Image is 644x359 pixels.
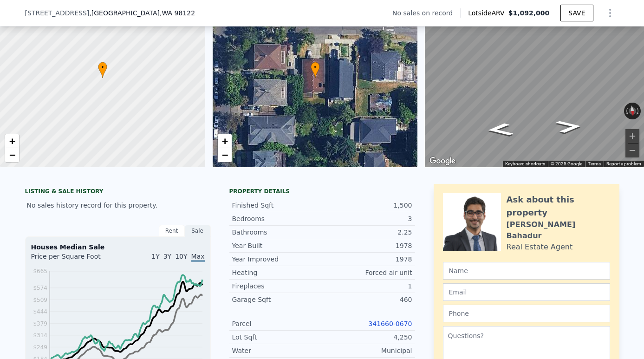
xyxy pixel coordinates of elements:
div: Bathrooms [232,228,322,237]
span: 3Y [163,253,171,260]
button: Zoom out [625,144,639,157]
div: LISTING & SALE HISTORY [25,188,211,197]
button: Rotate counterclockwise [624,103,629,119]
span: 1Y [151,253,159,260]
div: Fireplaces [232,281,322,291]
tspan: $314 [33,332,47,339]
div: Parcel [232,319,322,328]
div: No sales on record [392,8,460,18]
a: Zoom in [218,134,232,148]
div: Forced air unit [322,268,412,277]
div: 1978 [322,241,412,250]
input: Name [443,262,610,280]
a: Report a problem [606,161,641,166]
tspan: $665 [33,268,47,274]
tspan: $249 [33,344,47,351]
div: Price per Square Foot [31,252,118,267]
div: Municipal [322,346,412,355]
div: Water [232,346,322,355]
input: Phone [443,305,610,322]
span: • [98,63,107,72]
div: Real Estate Agent [507,242,573,253]
div: Year Improved [232,255,322,264]
span: − [221,149,228,161]
div: Heating [232,268,322,277]
div: 2.25 [322,228,412,237]
a: 341660-0670 [368,320,412,327]
tspan: $444 [33,308,47,315]
span: © 2025 Google [551,161,582,166]
button: Reset the view [628,102,637,120]
tspan: $379 [33,320,47,327]
div: 3 [322,214,412,223]
div: Year Built [232,241,322,250]
div: Finished Sqft [232,201,322,210]
span: + [221,135,228,147]
path: Go West, E Spruce St [545,117,593,137]
path: Go East, E Spruce St [475,120,524,139]
a: Terms (opens in new tab) [588,161,601,166]
div: Lot Sqft [232,333,322,342]
span: $1,092,000 [508,9,550,17]
span: , WA 98122 [160,9,195,17]
div: Rent [159,225,185,237]
span: Lotside ARV [468,8,508,18]
div: • [311,62,320,78]
a: Open this area in Google Maps (opens a new window) [427,155,458,167]
span: − [9,149,15,161]
div: 1978 [322,255,412,264]
span: 10Y [175,253,187,260]
div: Sale [185,225,211,237]
a: Zoom out [218,148,232,162]
div: Garage Sqft [232,295,322,304]
a: Zoom in [5,134,19,148]
span: , [GEOGRAPHIC_DATA] [89,8,195,18]
div: Houses Median Sale [31,242,205,252]
div: Property details [229,188,415,195]
div: 460 [322,295,412,304]
div: 4,250 [322,333,412,342]
span: [STREET_ADDRESS] [25,8,90,18]
div: 1 [322,281,412,291]
span: Max [191,253,205,262]
button: SAVE [560,5,593,21]
a: Zoom out [5,148,19,162]
button: Rotate clockwise [636,103,641,119]
img: Google [427,155,458,167]
tspan: $509 [33,297,47,303]
div: [PERSON_NAME] Bahadur [507,219,610,242]
tspan: $574 [33,285,47,291]
span: • [311,63,320,72]
span: + [9,135,15,147]
div: Bedrooms [232,214,322,223]
div: • [98,62,107,78]
button: Zoom in [625,129,639,143]
button: Show Options [601,4,619,22]
input: Email [443,283,610,301]
div: Ask about this property [507,193,610,219]
button: Keyboard shortcuts [505,161,545,167]
div: No sales history record for this property. [25,197,211,214]
div: 1,500 [322,201,412,210]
